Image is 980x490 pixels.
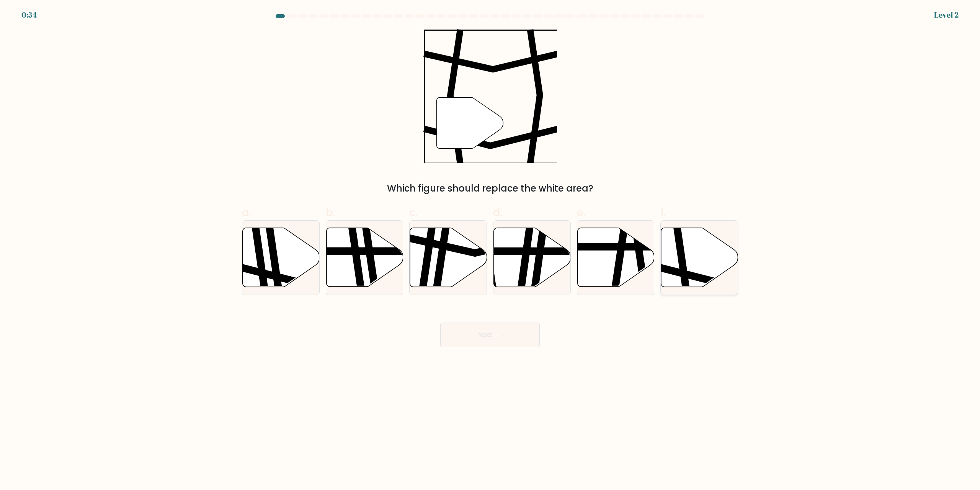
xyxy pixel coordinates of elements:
[409,205,418,220] span: c.
[440,323,540,347] button: Next
[660,205,666,220] span: f.
[326,205,335,220] span: b.
[934,9,959,21] div: Level 2
[247,182,733,195] div: Which figure should replace the white area?
[21,9,37,21] div: 0:54
[493,205,502,220] span: d.
[577,205,585,220] span: e.
[437,98,503,149] g: "
[242,205,251,220] span: a.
